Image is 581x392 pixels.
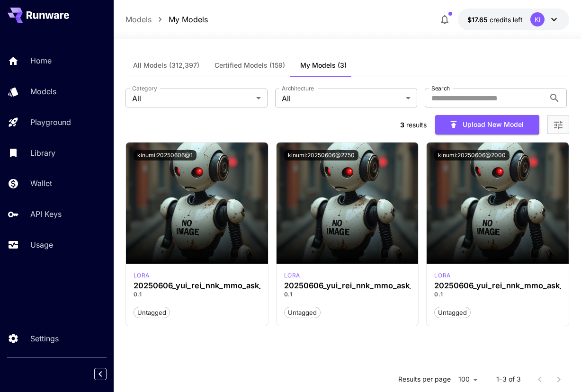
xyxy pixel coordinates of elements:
[398,375,451,384] p: Results per page
[30,86,56,97] p: Models
[285,308,320,318] span: Untagged
[284,281,411,290] h3: 20250606_yui_rei_nnk_mmo_ask_flux_000002750
[458,9,569,30] button: $17.64744KI
[215,61,285,70] span: Certified Models (159)
[125,14,208,25] nav: breadcrumb
[284,271,300,280] div: FLUX.1 D
[282,93,402,104] span: All
[132,93,252,104] span: All
[134,290,260,299] p: 0.1
[427,143,569,264] img: no-image-qHGxvh9x.jpeg
[284,290,411,299] p: 0.1
[125,14,152,25] a: Models
[30,178,52,189] p: Wallet
[400,121,404,129] span: 3
[431,84,450,92] label: Search
[455,373,481,386] div: 100
[496,375,521,384] p: 1–3 of 3
[434,271,450,280] div: FLUX.1 D
[434,150,509,160] button: kinumi:20250606@2000
[126,143,268,264] img: no-image-qHGxvh9x.jpeg
[134,306,170,319] button: Untagged
[30,239,53,250] p: Usage
[434,271,450,280] p: lora
[284,271,300,280] p: lora
[467,16,490,24] span: $17.65
[406,121,427,129] span: results
[284,306,321,319] button: Untagged
[169,14,208,25] a: My Models
[435,308,470,318] span: Untagged
[134,271,150,280] p: lora
[284,150,358,160] button: kinumi:20250606@2750
[434,306,471,319] button: Untagged
[134,281,260,290] h3: 20250606_yui_rei_nnk_mmo_ask_flux
[435,115,539,134] button: Upload New Model
[282,84,314,92] label: Architecture
[134,150,197,160] button: kinumi:20250606@1
[132,84,157,92] label: Category
[434,290,561,299] p: 0.1
[553,119,564,131] button: Open more filters
[530,12,545,27] div: KI
[277,143,419,264] img: no-image-qHGxvh9x.jpeg
[30,208,62,220] p: API Keys
[30,147,55,159] p: Library
[300,61,347,70] span: My Models (3)
[134,271,150,280] div: FLUX.1 D
[30,333,59,344] p: Settings
[134,308,170,318] span: Untagged
[101,365,114,383] div: Collapse sidebar
[434,281,561,290] h3: 20250606_yui_rei_nnk_mmo_ask_flux_000002000
[30,55,52,66] p: Home
[94,368,107,380] button: Collapse sidebar
[467,15,523,25] div: $17.64744
[30,116,71,128] p: Playground
[490,16,523,24] span: credits left
[133,61,199,70] span: All Models (312,397)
